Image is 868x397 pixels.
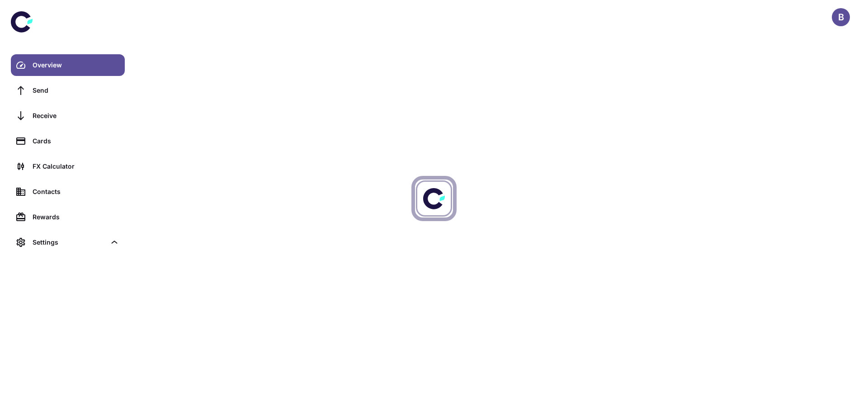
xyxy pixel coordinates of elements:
[11,156,125,177] a: FX Calculator
[33,237,106,247] div: Settings
[832,8,850,26] button: B
[11,181,125,203] a: Contacts
[33,60,119,70] div: Overview
[11,206,125,228] a: Rewards
[33,212,119,222] div: Rewards
[33,161,119,171] div: FX Calculator
[33,187,119,197] div: Contacts
[11,130,125,152] a: Cards
[11,54,125,76] a: Overview
[33,136,119,146] div: Cards
[11,105,125,127] a: Receive
[33,111,119,121] div: Receive
[11,80,125,101] a: Send
[11,232,125,253] div: Settings
[33,85,119,95] div: Send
